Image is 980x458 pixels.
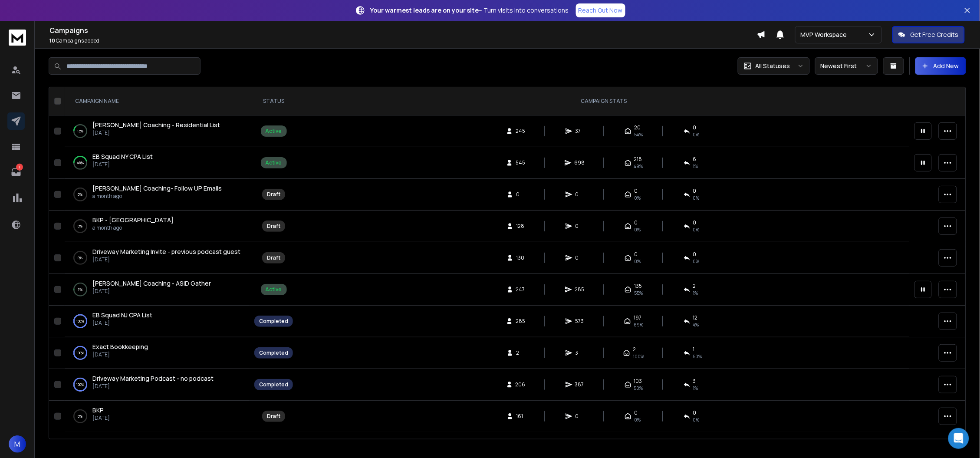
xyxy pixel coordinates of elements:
span: 12 [693,314,698,321]
div: Draft [267,254,280,261]
p: 46 % [77,158,84,167]
span: 0 [634,188,638,194]
span: 54 % [634,131,643,138]
p: 0 % [78,222,83,231]
div: Open Intercom Messenger [948,428,969,449]
td: 1%[PERSON_NAME] Coaching - ASID Gather[DATE] [65,274,249,306]
span: 206 [516,381,526,388]
span: BKP [92,406,104,414]
div: Draft [267,191,280,198]
div: Draft [267,223,280,230]
span: 0 [693,124,697,131]
th: CAMPAIGN STATS [298,87,909,115]
a: [PERSON_NAME] Coaching - ASID Gather [92,279,211,288]
span: 20 [634,124,641,131]
span: 3 [575,349,584,356]
span: 0% [634,258,641,265]
p: [DATE] [92,351,148,358]
p: [DATE] [92,129,220,136]
a: [PERSON_NAME] Coaching- Follow UP Emails [92,184,222,193]
span: 573 [575,318,584,325]
span: 0 [575,254,584,261]
p: All Statuses [756,62,790,70]
span: 10 [49,37,55,44]
div: Active [266,128,282,135]
div: Completed [259,381,288,388]
span: 161 [516,413,525,420]
a: EB Squad NY CPA List [92,152,153,161]
span: 0 [634,251,638,258]
span: Driveway Marketing Invite - previous podcast guest [92,247,240,256]
p: 0 % [78,190,83,199]
img: logo [9,30,26,46]
span: 49 % [634,163,643,170]
a: BKP [92,406,104,415]
a: BKP - [GEOGRAPHIC_DATA] [92,216,174,224]
h1: Campaigns [49,25,757,36]
td: 100%Exact Bookkeeping[DATE] [65,337,249,369]
span: [PERSON_NAME] Coaching- Follow UP Emails [92,184,222,192]
th: CAMPAIGN NAME [65,87,249,115]
div: Completed [259,318,288,325]
span: 0% [693,226,700,233]
a: [PERSON_NAME] Coaching - Residential List [92,121,220,129]
p: 100 % [76,349,84,357]
span: 0 [575,413,584,420]
span: 135 [634,283,642,290]
div: Active [266,286,282,293]
a: 1 [7,164,25,181]
span: 0% [634,226,641,233]
p: – Turn visits into conversations [371,6,569,15]
th: STATUS [249,87,298,115]
p: [DATE] [92,415,110,422]
td: 100%Driveway Marketing Podcast - no podcast[DATE] [65,369,249,401]
p: MVP Workspace [801,30,851,39]
td: 46%EB Squad NY CPA List[DATE] [65,147,249,179]
p: Reach Out Now [579,6,623,15]
span: 128 [516,223,525,230]
div: Active [266,159,282,166]
a: Reach Out Now [576,3,625,17]
p: a month ago [92,224,174,231]
a: EB Squad NJ CPA List [92,311,152,320]
td: 0%Driveway Marketing Invite - previous podcast guest[DATE] [65,242,249,274]
span: 4 % [693,321,699,328]
td: 100%EB Squad NJ CPA List[DATE] [65,306,249,337]
span: 2 [516,349,525,356]
span: [PERSON_NAME] Coaching - Residential List [92,121,220,129]
span: 103 [634,378,642,385]
span: 6 [693,156,697,163]
span: Driveway Marketing Podcast - no podcast [92,374,214,382]
button: Get Free Credits [892,26,965,43]
span: 2 [693,283,696,290]
span: 1 % [693,290,698,297]
span: 0% [634,416,641,423]
a: Driveway Marketing Podcast - no podcast [92,374,214,383]
span: 0% [693,416,700,423]
span: 0 [693,188,697,194]
span: 698 [574,159,585,166]
span: 3 [693,378,696,385]
span: 0 [693,409,697,416]
span: 55 % [634,290,643,297]
span: 2 [633,346,636,353]
button: M [9,435,26,453]
span: EB Squad NY CPA List [92,152,153,161]
span: 387 [575,381,584,388]
span: 0 % [693,131,700,138]
span: 0 [634,219,638,226]
span: 1 [693,346,695,353]
span: Exact Bookkeeping [92,343,148,351]
p: 1 [16,164,23,171]
span: 50 % [693,353,702,360]
p: [DATE] [92,288,211,295]
p: 1 % [78,285,82,294]
div: Draft [267,413,280,420]
span: 0 [516,191,525,198]
td: 13%[PERSON_NAME] Coaching - Residential List[DATE] [65,115,249,147]
p: a month ago [92,193,222,200]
